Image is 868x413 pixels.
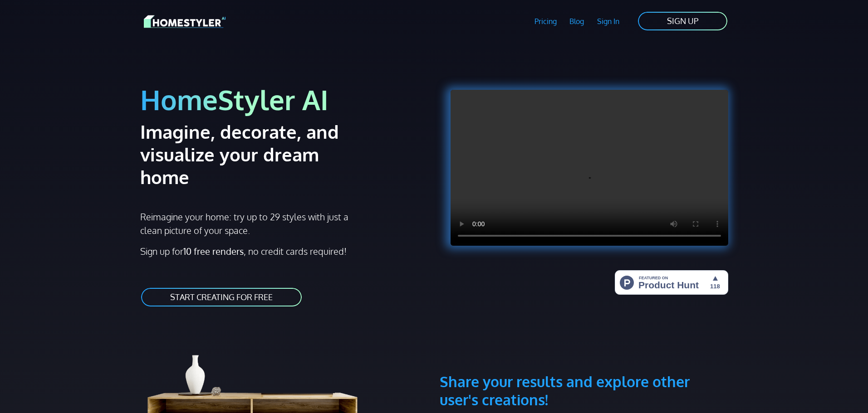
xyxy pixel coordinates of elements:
a: Blog [563,11,591,32]
a: START CREATING FOR FREE [140,287,303,307]
h1: HomeStyler AI [140,83,429,117]
img: HomeStyler AI - Interior Design Made Easy: One Click to Your Dream Home | Product Hunt [615,270,728,295]
p: Sign up for , no credit cards required! [140,244,429,258]
p: Reimagine your home: try up to 29 styles with just a clean picture of your space. [140,210,357,237]
img: HomeStyler AI logo [144,14,226,29]
h2: Imagine, decorate, and visualize your dream home [140,120,371,188]
a: SIGN UP [637,11,728,31]
a: Sign In [591,11,626,32]
a: Pricing [528,11,563,32]
h3: Share your results and explore other user's creations! [440,329,728,409]
strong: 10 free renders [183,245,244,257]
